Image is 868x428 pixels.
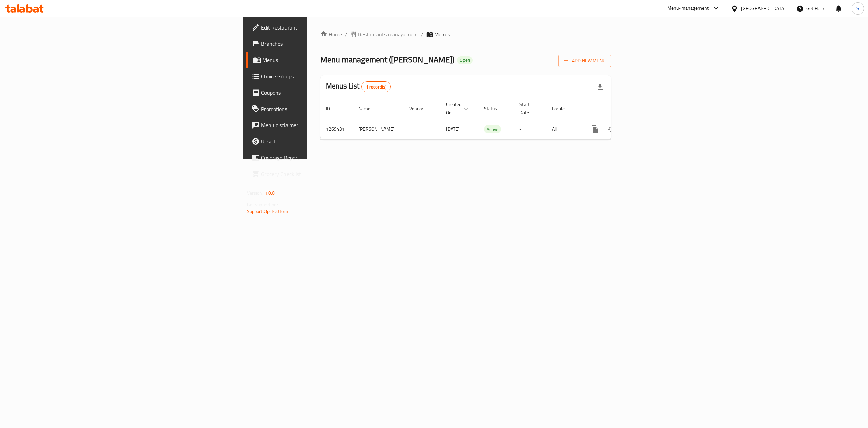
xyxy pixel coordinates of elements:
[246,19,389,36] a: Edit Restaurant
[246,84,389,101] a: Coupons
[261,105,383,113] span: Promotions
[261,137,383,145] span: Upsell
[484,104,506,113] span: Status
[484,125,501,133] div: Active
[457,56,473,64] div: Open
[667,4,709,13] div: Menu-management
[247,189,263,197] span: Version:
[261,72,383,80] span: Choice Groups
[246,68,389,84] a: Choice Groups
[484,125,501,133] span: Active
[514,119,547,139] td: -
[741,5,786,12] div: [GEOGRAPHIC_DATA]
[457,57,473,63] span: Open
[362,84,391,90] span: 1 record(s)
[564,57,606,65] span: Add New Menu
[434,30,450,38] span: Menus
[587,121,603,137] button: more
[446,100,470,117] span: Created On
[261,89,383,97] span: Coupons
[247,200,278,209] span: Get support on:
[326,81,391,92] h2: Menus List
[247,207,290,216] a: Support.OpsPlatform
[326,104,339,113] span: ID
[558,55,611,67] button: Add New Menu
[519,100,538,117] span: Start Date
[246,36,389,52] a: Branches
[547,119,581,139] td: All
[246,52,389,68] a: Menus
[262,56,383,64] span: Menus
[361,81,391,92] div: Total records count
[552,104,573,113] span: Locale
[246,101,389,117] a: Promotions
[246,166,389,182] a: Grocery Checklist
[603,121,619,137] button: Change Status
[264,189,275,197] span: 1.0.0
[581,98,657,119] th: Actions
[261,170,383,178] span: Grocery Checklist
[246,133,389,150] a: Upsell
[358,104,379,113] span: Name
[409,104,432,113] span: Vendor
[320,30,611,38] nav: breadcrumb
[261,23,383,32] span: Edit Restaurant
[261,154,383,162] span: Coverage Report
[320,98,657,140] table: enhanced table
[261,121,383,129] span: Menu disclaimer
[261,40,383,48] span: Branches
[592,79,608,95] div: Export file
[446,124,460,133] span: [DATE]
[421,30,423,38] li: /
[246,117,389,133] a: Menu disclaimer
[246,150,389,166] a: Coverage Report
[856,5,859,12] span: S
